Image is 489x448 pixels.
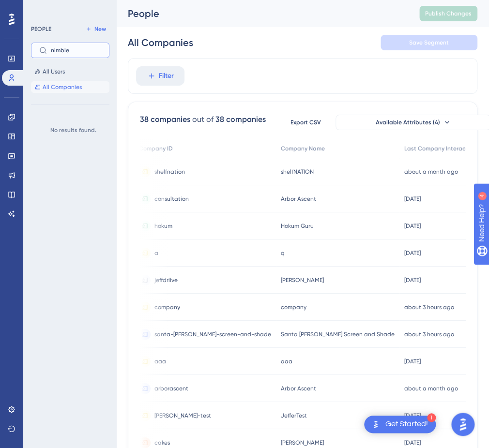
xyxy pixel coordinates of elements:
[385,419,428,430] div: Get Started!
[404,304,454,311] time: about 3 hours ago
[419,6,477,21] button: Publish Changes
[154,303,180,311] span: company
[136,66,184,86] button: Filter
[376,119,440,126] span: Available Attributes (4)
[281,249,285,257] span: q
[154,168,185,176] span: shelfnation
[154,276,178,284] span: jeffdriive
[404,195,421,202] time: [DATE]
[409,39,449,46] span: Save Segment
[370,418,382,430] img: launcher-image-alternative-text
[43,68,65,75] span: All Users
[281,276,324,284] span: [PERSON_NAME]
[140,114,190,125] div: 38 companies
[404,145,476,152] span: Last Company Interaction
[404,331,454,338] time: about 3 hours ago
[154,358,166,365] span: aaa
[381,35,477,50] button: Save Segment
[82,23,109,35] button: New
[31,124,115,136] div: No results found.
[154,330,271,338] span: santa-[PERSON_NAME]-screen-and-shade
[31,81,109,93] button: All Companies
[128,36,193,49] div: All Companies
[281,145,325,152] span: Company Name
[364,416,436,433] div: Open Get Started! checklist, remaining modules: 1
[281,303,306,311] span: company
[154,439,170,447] span: cakes
[281,439,324,447] span: [PERSON_NAME]
[281,222,314,230] span: Hokum Guru
[94,25,106,33] span: New
[128,7,395,20] div: People
[404,358,421,365] time: [DATE]
[281,358,292,365] span: aaa
[427,413,436,422] div: 1
[404,168,458,175] time: about a month ago
[31,66,109,77] button: All Users
[404,439,421,446] time: [DATE]
[281,195,316,203] span: Arbor Ascent
[51,47,101,54] input: Search
[281,330,395,338] span: Santa [PERSON_NAME] Screen and Shade
[192,114,214,125] div: out of
[281,385,316,392] span: Arbor Ascent
[281,168,314,176] span: shelfNATION
[31,25,51,33] div: PEOPLE
[404,250,421,256] time: [DATE]
[159,70,174,82] span: Filter
[281,115,330,130] button: Export CSV
[404,277,421,284] time: [DATE]
[215,114,266,125] div: 38 companies
[154,195,189,203] span: consultation
[154,385,188,392] span: arborascent
[43,83,82,91] span: All Companies
[404,385,458,392] time: about a month ago
[154,412,211,419] span: [PERSON_NAME]-test
[139,145,173,152] span: Company ID
[154,222,172,230] span: hokum
[404,412,421,419] time: [DATE]
[425,10,472,17] span: Publish Changes
[281,412,307,419] span: JefferTest
[290,119,321,126] span: Export CSV
[448,410,477,439] iframe: UserGuiding AI Assistant Launcher
[23,2,61,14] span: Need Help?
[404,223,421,229] time: [DATE]
[67,5,70,13] div: 4
[154,249,158,257] span: a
